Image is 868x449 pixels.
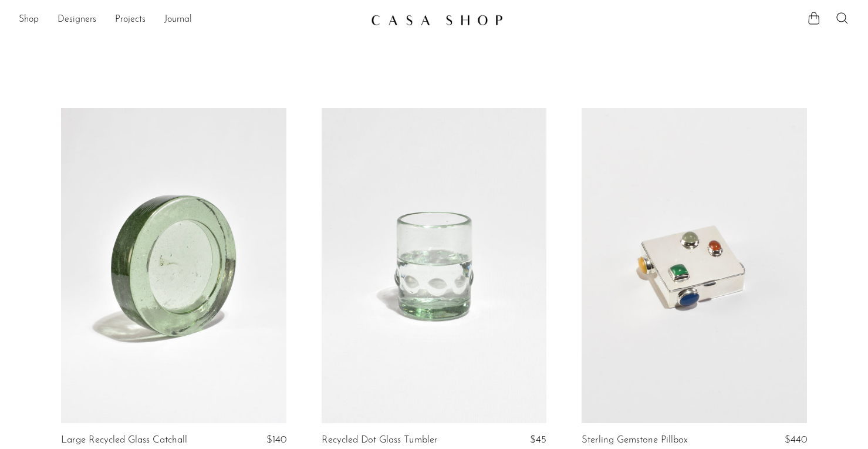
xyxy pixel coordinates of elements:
[19,12,39,28] a: Shop
[19,10,362,30] ul: NEW HEADER MENU
[530,435,546,445] span: $45
[58,12,96,28] a: Designers
[115,12,146,28] a: Projects
[164,12,192,28] a: Journal
[61,435,187,445] a: Large Recycled Glass Catchall
[266,435,286,445] span: $140
[582,435,688,445] a: Sterling Gemstone Pillbox
[322,435,438,445] a: Recycled Dot Glass Tumbler
[785,435,807,445] span: $440
[19,10,362,30] nav: Desktop navigation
